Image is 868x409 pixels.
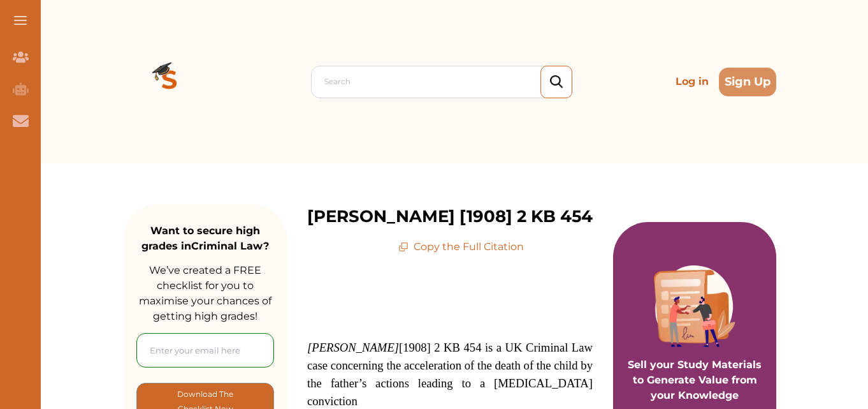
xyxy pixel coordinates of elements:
img: Purple card image [654,265,735,347]
span: [1908] 2 KB 454 is a UK Criminal Law case concerning the acceleration of the death of the child b... [307,341,593,408]
p: Sell your Study Materials to Generate Value from your Knowledge [626,322,763,403]
strong: Want to secure high grades in Criminal Law ? [141,225,269,252]
img: search_icon [550,75,563,89]
p: Copy the Full Citation [398,239,524,255]
p: Log in [670,69,714,94]
img: Logo [124,36,215,128]
em: [PERSON_NAME] [307,341,399,354]
input: Enter your email here [136,333,274,368]
span: We’ve created a FREE checklist for you to maximise your chances of getting high grades! [139,264,271,322]
p: [PERSON_NAME] [1908] 2 KB 454 [307,204,593,229]
button: Sign Up [719,68,776,96]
